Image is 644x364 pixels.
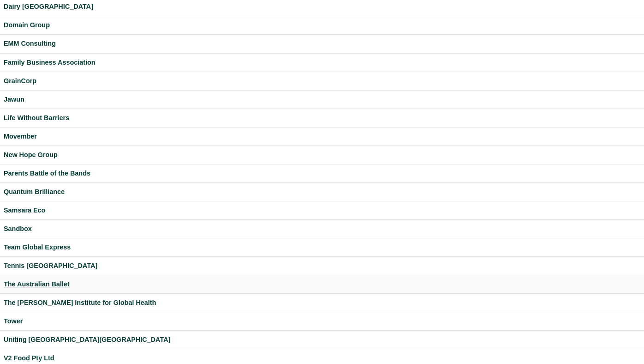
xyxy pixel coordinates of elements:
[4,334,640,345] a: Uniting [GEOGRAPHIC_DATA][GEOGRAPHIC_DATA]
[4,1,640,12] a: Dairy [GEOGRAPHIC_DATA]
[4,242,640,253] a: Team Global Express
[4,353,640,364] a: V2 Food Pty Ltd
[4,94,640,105] a: Jawun
[4,187,640,197] a: Quantum Brilliance
[4,57,640,68] a: Family Business Association
[4,224,640,234] a: Sandbox
[4,297,640,308] a: The [PERSON_NAME] Institute for Global Health
[4,261,640,271] a: Tennis [GEOGRAPHIC_DATA]
[4,131,640,142] a: Movember
[4,20,640,30] a: Domain Group
[4,113,640,123] a: Life Without Barriers
[4,205,640,216] a: Samsara Eco
[4,38,640,49] a: EMM Consulting
[4,316,640,327] a: Tower
[4,150,640,160] a: New Hope Group
[4,279,640,290] a: The Australian Ballet
[4,76,640,86] a: GrainCorp
[4,168,640,179] a: Parents Battle of the Bands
